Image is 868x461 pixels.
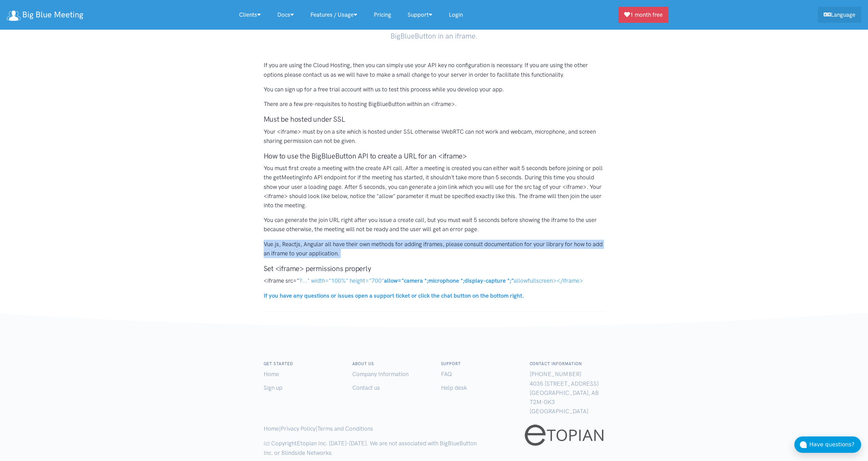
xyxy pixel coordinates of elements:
[264,215,605,234] p: You can generate the join URL right after you issue a create call, but you must wait 5 seconds be...
[264,114,605,124] h3: Must be hosted under SSL
[384,277,514,284] strong: allow="camera *;microphone *;display-capture *;"
[818,7,861,23] a: Language
[264,127,605,146] p: Your <iframe> must by on a site which is hosted under SSL otherwise WebRTC can not work and webca...
[264,164,605,210] p: You must first create a meeting with the create API call. After a meeting is created you can eith...
[264,292,524,299] a: If you have any questions or issues open a support ticket or click the chat button on the bottom ...
[441,371,452,377] a: FAQ
[264,276,605,285] p: <iframe src="
[264,425,279,432] a: Home
[264,85,605,94] p: You can sign up for a free trial account with us to test this process while you develop your app.
[264,151,605,161] h3: How to use the BigBlueButton API to create a URL for an <iframe>
[297,440,367,447] a: Etopian Inc. [DATE]-[DATE]
[269,8,302,22] a: Docs
[264,361,339,367] h6: Get started
[441,8,471,22] a: Login
[231,8,269,22] a: Clients
[7,11,20,21] img: logo
[530,371,599,415] span: [PHONE_NUMBER] 4035 [STREET_ADDRESS] [GEOGRAPHIC_DATA], AB T2M-0K3 [GEOGRAPHIC_DATA]
[264,424,373,433] p: | |
[281,425,315,432] a: Privacy Policy
[264,100,605,109] p: There are a few pre-requisites to hosting BigBlueButton within an <iframe>.
[264,439,486,457] p: (c) Copyright . We are not associated with BigBlueButton Inc. or Blindside Networks.
[523,424,604,446] img: etopian-logo-black.png
[7,8,83,22] a: Big Blue Meeting
[299,277,583,284] a: ?..." width="100%" height="700"allow="camera *;microphone *;display-capture *;"allowfullscreen></...
[302,8,366,22] a: Features / Usage
[352,384,380,391] a: Contact us
[317,425,373,432] a: Terms and Conditions
[264,384,282,391] a: Sign up
[352,371,409,377] a: Company Information
[441,361,516,367] h6: Support
[794,436,861,453] button: Have questions?
[809,440,861,449] div: Have questions?
[264,264,605,273] h3: Set <iframe> permissions properly
[264,61,605,79] p: If you are using the Cloud Hosting, then you can simply use your API key no configuration is nece...
[264,371,279,377] a: Home
[618,7,668,23] a: 1 month free
[264,240,605,258] p: Vue.js, Reactjs, Angular all have their own methods for adding iframes, please consult documentat...
[399,8,441,22] a: Support
[530,361,605,367] h6: Contact Information
[366,8,399,22] a: Pricing
[352,361,427,367] h6: About us
[441,384,467,391] a: Help desk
